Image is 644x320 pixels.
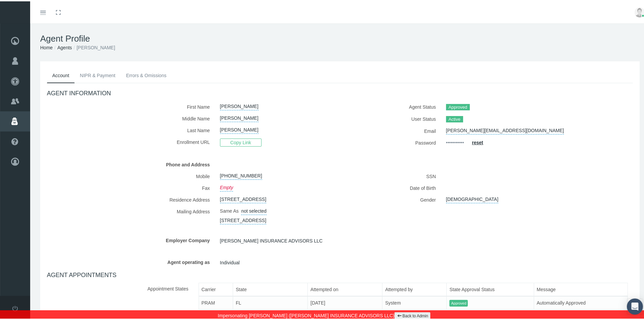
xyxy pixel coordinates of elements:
label: Last Name [47,123,215,135]
th: Carrier [199,281,233,295]
td: [DATE] [308,295,382,308]
span: Approved [446,103,470,109]
td: FL [233,295,308,308]
label: Gender [345,193,441,204]
label: Fax [47,181,215,193]
span: Approved [449,299,468,306]
label: First Name [47,100,215,111]
a: Errors & Omissions [121,67,172,82]
label: Residence Address [47,193,215,204]
td: PRAM [199,295,233,308]
th: Attempted on [308,281,382,295]
label: SSN [345,169,441,181]
a: not selected [241,204,267,214]
a: reset [472,139,483,144]
a: NIPR & Payment [75,67,121,82]
a: Empty [220,181,233,190]
a: [PERSON_NAME] [220,100,259,109]
h4: AGENT APPOINTMENTS [47,270,633,278]
h4: AGENT INFORMATION [47,89,633,96]
li: [PERSON_NAME] [72,43,115,50]
a: Copy Link [220,138,262,144]
label: Password [345,136,441,147]
span: Copy Link [220,137,262,145]
th: Attempted by [382,281,447,295]
label: Email [345,124,441,136]
label: User Status [345,112,441,124]
span: Active [446,115,463,121]
label: Middle Name [47,111,215,123]
a: ••••••••••• [446,136,464,147]
label: Agent Status [345,100,441,112]
span: Same As [220,207,239,212]
label: Date of Birth [345,181,441,193]
th: State [233,281,308,295]
a: [STREET_ADDRESS] [220,214,266,223]
label: Enrollment URL [47,135,215,147]
a: [PERSON_NAME][EMAIL_ADDRESS][DOMAIN_NAME] [446,124,564,133]
label: Mailing Address [47,204,215,223]
a: [PERSON_NAME] [220,123,259,132]
a: [STREET_ADDRESS] [220,193,266,202]
span: [PERSON_NAME] INSURANCE ADVISORS LLC [220,234,323,245]
label: Employer Company [47,233,215,245]
label: Agent operating as [47,255,215,267]
th: Message [534,281,628,295]
a: Home [40,44,53,49]
a: [PERSON_NAME] [220,111,259,121]
a: Account [47,67,75,82]
a: [DEMOGRAPHIC_DATA] [446,193,499,202]
div: Open Intercom Messenger [627,297,643,313]
label: Phone and Address [47,157,215,169]
td: System [382,295,447,308]
label: Appointment States [47,281,194,314]
span: Individual [220,256,240,266]
a: Agents [57,44,72,49]
td: Automatically Approved [534,295,628,308]
a: Back to Admin [395,311,430,319]
label: Mobile [47,169,215,181]
a: [PHONE_NUMBER] [220,169,262,178]
th: State Approval Status [447,281,534,295]
h1: Agent Profile [40,32,640,43]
